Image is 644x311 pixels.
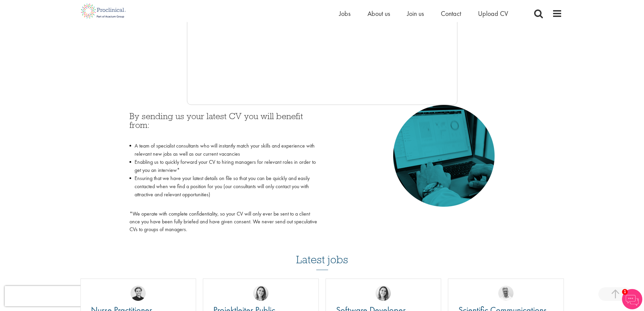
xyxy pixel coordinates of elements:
a: Upload CV [478,9,508,18]
a: About us [367,9,390,18]
iframe: reCAPTCHA [5,286,91,306]
a: Jobs [339,9,351,18]
span: 1 [622,289,628,295]
img: Chatbot [622,289,642,309]
img: Nur Ergiydiren [376,286,391,301]
a: Join us [407,9,424,18]
img: Nico Kohlwes [130,286,146,301]
p: *We operate with complete confidentiality, so your CV will only ever be sent to a client once you... [129,210,317,234]
h3: Latest jobs [296,237,348,270]
a: Contact [441,9,461,18]
img: Joshua Bye [498,286,514,301]
li: Ensuring that we have your latest details on file so that you can be quickly and easily contacted... [129,174,317,207]
h3: By sending us your latest CV you will benefit from: [129,112,317,138]
img: Nur Ergiydiren [253,286,268,301]
li: A team of specialist consultants who will instantly match your skills and experience with relevan... [129,142,317,158]
li: Enabling us to quickly forward your CV to hiring managers for relevant roles in order to get you ... [129,158,317,174]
